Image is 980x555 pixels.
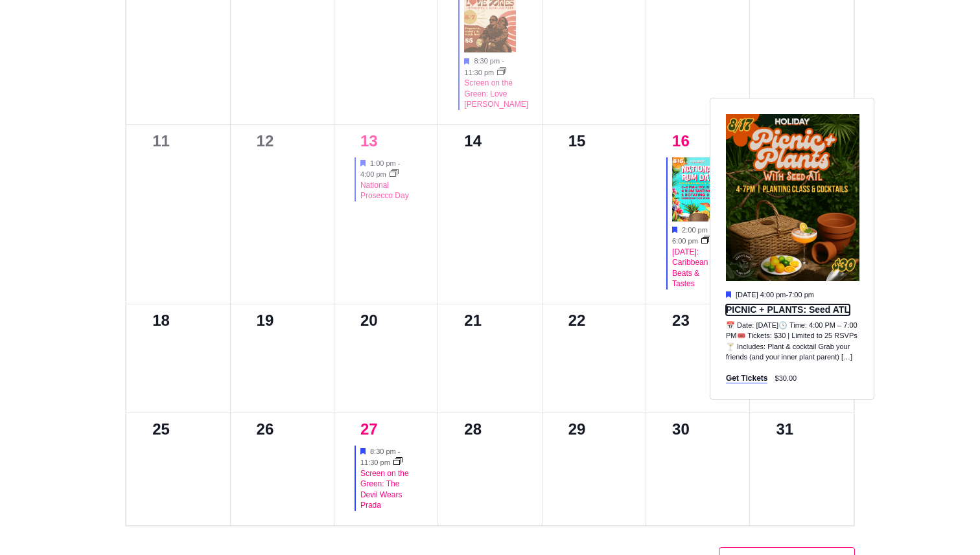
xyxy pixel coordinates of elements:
a: Event series: Screen on the Green [393,459,402,466]
a: 27th August [360,420,378,438]
time: 18 [152,311,170,329]
img: v1 [672,157,723,221]
a: Event series: National Cocktail Day [701,237,710,245]
time: 4:00 pm [360,170,386,178]
time: 22 [568,311,586,329]
time: 28 [464,420,482,438]
time: 8:30 pm [474,57,500,65]
time: - [736,290,814,298]
time: 11:30 pm [464,69,494,76]
time: 25 [152,420,170,438]
time: 8:30 pm [370,447,396,455]
a: Get Tickets [726,374,767,383]
time: 11 [152,132,170,150]
p: 📅 Date: [DATE]🕓 Time: 4:00 PM – 7:00 PM🎟️ Tickets: $30 | Limited to 25 RSVPs🍸 Includes: Plant & c... [726,320,859,363]
time: 19 [257,311,274,329]
time: 21 [464,311,482,329]
a: [DATE]: Caribbean Beats & Tastes [672,247,708,289]
a: National Prosecco Day [360,181,409,201]
time: 30 [672,420,690,438]
a: Screen on the Green: Love [PERSON_NAME] [464,78,528,109]
time: 29 [568,420,586,438]
time: 26 [257,420,274,438]
span: 7:00 pm [788,290,814,298]
time: 14 [464,132,482,150]
time: 12 [257,132,274,150]
a: Event series: National Cocktail Day [390,170,399,178]
time: 11:30 pm [360,459,390,466]
a: 13th August [360,132,378,150]
a: 16th August [672,132,690,150]
time: 1:00 pm [370,159,396,167]
a: Screen on the Green: The Devil Wears Prada [360,469,409,511]
span: $30.00 [775,374,797,382]
time: 2:00 pm [682,226,708,234]
span: [DATE] 4:00 pm [736,290,786,298]
time: 15 [568,132,586,150]
time: 23 [672,311,690,329]
span: - [398,447,401,455]
time: 20 [360,311,378,329]
a: Event series: Screen on the Green [497,69,506,76]
span: - [398,159,401,167]
time: 6:00 pm [672,237,698,245]
time: 31 [776,420,793,438]
a: PICNIC + PLANTS: Seed ATL [726,304,850,315]
span: - [502,57,504,65]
